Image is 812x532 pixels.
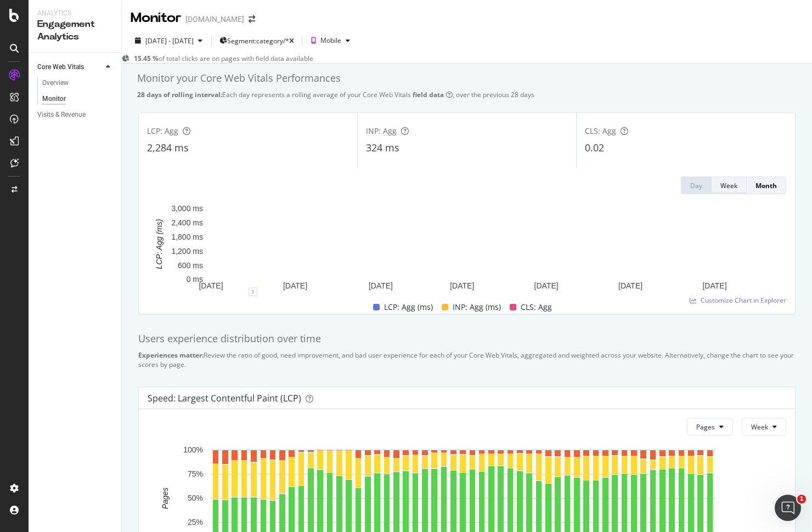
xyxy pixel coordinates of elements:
svg: A chart. [148,203,778,292]
text: 100% [183,446,203,455]
div: Week [720,181,737,190]
a: Monitor [42,93,114,105]
button: Mobile [307,32,354,49]
text: [DATE] [534,281,559,290]
div: Core Web Vitals [37,61,84,73]
div: [DOMAIN_NAME] [185,14,244,25]
span: INP: Agg [366,126,397,136]
span: 2,284 ms [147,141,189,154]
span: Customize Chart in Explorer [701,296,786,305]
div: Day [690,181,702,190]
div: Speed: Largest Contentful Paint (LCP) [148,393,301,404]
div: Analytics [37,9,112,18]
div: Monitor [131,9,181,27]
button: Month [747,177,786,194]
text: 0 ms [187,275,203,284]
div: Mobile [320,37,341,44]
div: Monitor [42,93,66,105]
text: 3,000 ms [171,205,203,213]
span: LCP: Agg [147,126,178,136]
a: Customize Chart in Explorer [690,296,786,305]
div: arrow-right-arrow-left [249,15,255,23]
button: Week [742,418,786,435]
button: Pages [687,418,733,435]
div: Visits & Revenue [37,109,86,121]
text: Pages [161,488,170,510]
text: LCP: Agg (ms) [155,219,163,269]
a: Core Web Vitals [37,61,103,73]
span: LCP: Agg (ms) [384,301,433,314]
div: Each day represents a rolling average of your Core Web Vitals , over the previous 28 days [137,90,797,99]
a: Overview [42,77,114,89]
span: 0.02 [585,141,604,154]
text: 600 ms [178,261,203,270]
button: Day [681,177,712,194]
span: 324 ms [366,141,399,154]
span: CLS: Agg [585,126,616,136]
a: Visits & Revenue [37,109,114,121]
b: field data [413,90,444,99]
span: 1 [797,495,806,503]
text: [DATE] [450,281,474,290]
text: 25% [188,518,203,527]
span: INP: Agg (ms) [453,301,501,314]
div: Overview [42,77,69,89]
text: 1,200 ms [171,247,203,256]
text: [DATE] [199,281,223,290]
text: [DATE] [702,281,726,290]
button: Week [712,177,747,194]
div: Monitor your Core Web Vitals Performances [137,71,797,86]
text: [DATE] [618,281,642,290]
b: Experiences matter: [138,350,204,360]
div: Engagement Analytics [37,18,112,43]
button: Segment:category/* [216,36,297,46]
text: [DATE] [283,281,307,290]
div: Review the ratio of good, need improvement, and bad user experience for each of your Core Web Vit... [138,350,796,369]
div: of total clicks are on pages with field data available [134,54,313,63]
text: 75% [188,470,203,479]
text: 1,800 ms [171,233,203,241]
div: Users experience distribution over time [138,332,796,346]
div: Month [755,181,777,190]
span: Segment: category/* [227,36,289,46]
span: Pages [696,422,715,432]
iframe: Intercom live chat [775,495,801,521]
div: 1 [249,287,257,296]
text: 50% [188,494,203,503]
text: [DATE] [369,281,393,290]
b: 15.45 % [134,54,159,63]
span: [DATE] - [DATE] [145,36,194,46]
span: CLS: Agg [521,301,552,314]
text: 2,400 ms [171,218,203,227]
span: Week [751,422,768,432]
b: 28 days of rolling interval: [137,90,222,99]
button: [DATE] - [DATE] [131,32,207,49]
